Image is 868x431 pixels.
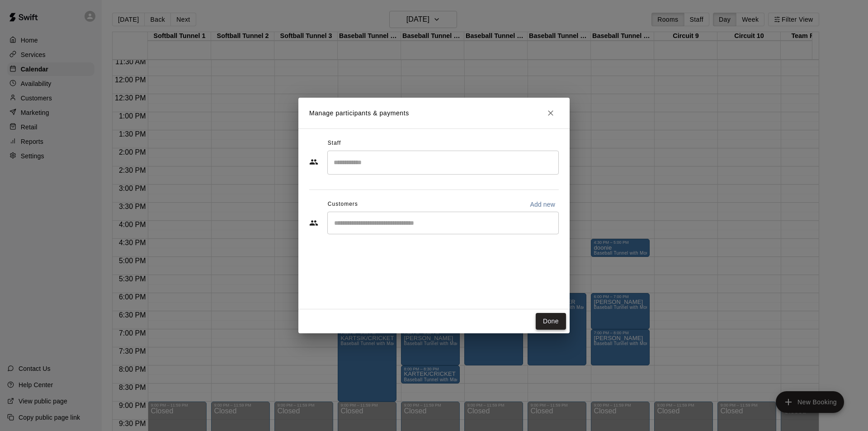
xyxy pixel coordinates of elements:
div: Search staff [327,151,559,175]
svg: Staff [309,157,318,166]
p: Add new [530,200,555,209]
span: Staff [328,136,341,151]
svg: Customers [309,218,318,227]
button: Done [536,313,566,330]
button: Close [542,105,559,121]
span: Customers [328,197,358,212]
div: Start typing to search customers... [327,212,559,234]
p: Manage participants & payments [309,109,409,118]
button: Add new [526,197,559,212]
